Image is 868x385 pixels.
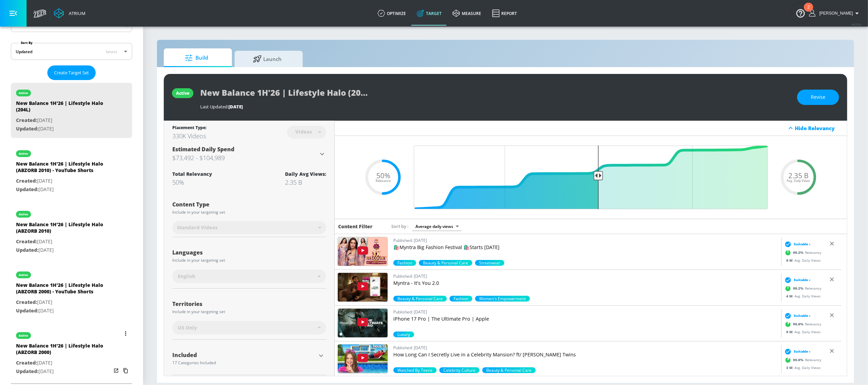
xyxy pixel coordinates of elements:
[200,104,790,110] div: Last Updated:
[16,359,37,366] span: Created:
[241,51,293,67] span: Launch
[393,351,778,358] p: How Long Can I Secretly Live in a Celebrity Mansion? ft/ [PERSON_NAME] Twins
[11,143,132,199] div: activeNew Balance 1H'26 | Lifestyle Halo (ABZORB 2010) - YouTube ShortsCreated:[DATE]Updated:[DATE]
[292,129,315,135] div: Videos
[16,177,111,185] p: [DATE]
[172,171,212,177] div: Total Relevancy
[793,286,805,291] span: 99.2 %
[794,277,811,282] span: Suitable ›
[793,322,805,327] span: 90.6 %
[172,361,316,365] div: 17 Categories Included
[439,367,479,373] div: 90.6%
[172,132,206,140] div: 330K Videos
[393,332,414,337] div: 90.6%
[16,247,38,253] span: Updated:
[475,260,504,266] div: 70.3%
[19,213,28,216] div: active
[817,11,853,16] span: login as: lindsay.benharris@zefr.com
[228,104,243,110] span: [DATE]
[172,210,326,214] div: Include in your targeting set
[11,83,132,138] div: activeNew Balance 1H'26 | Lifestyle Halo (204L)Created:[DATE]Updated:[DATE]
[783,329,821,334] div: Avg. Daily Views
[121,366,130,375] button: Copy Targeting Set Link
[393,244,778,251] p: 🛍️Myntra Big Fashion Festival 🛍️Starts [DATE]
[376,172,390,179] span: 50%
[393,367,437,373] span: Watched By Teens
[793,357,805,363] span: 90.6 %
[16,238,37,245] span: Created:
[172,178,212,186] div: 50%
[19,334,28,337] div: active
[393,273,778,280] p: Published: [DATE]
[285,178,326,186] div: 2.35 B
[449,296,472,302] div: 99.2%
[393,260,416,266] div: 99.2%
[412,222,461,231] div: Average daily views
[11,325,132,381] div: activeNew Balance 1H'26 | Lifestyle Halo (ABZORB 2000)Created:[DATE]Updated:[DATE]
[783,319,822,329] div: Relevancy
[393,308,778,315] p: Published: [DATE]
[16,125,38,132] span: Updated:
[791,3,810,22] button: Open Resource Center, 2 new notifications
[16,367,111,376] p: [DATE]
[172,153,318,163] h3: $73,492 - $104,989
[176,90,189,96] div: active
[19,91,28,95] div: active
[482,367,536,373] div: 70.3%
[809,9,861,17] button: [PERSON_NAME]
[16,125,111,133] p: [DATE]
[16,185,111,194] p: [DATE]
[11,204,132,259] div: activeNew Balance 1H'26 | Lifestyle Halo (ABZORB 2010)Created:[DATE]Updated:[DATE]
[16,299,37,305] span: Created:
[11,265,132,320] div: activeNew Balance 1H'26 | Lifestyle Halo (ABZORB 2000) - YouTube ShortsCreated:[DATE]Updated:[DATE]
[393,280,778,287] p: Myntra - It's You 2.0
[16,298,111,307] p: [DATE]
[783,355,822,365] div: Relevancy
[783,312,811,319] div: Suitable ›
[787,179,810,183] span: Avg. Daily Views
[338,237,388,266] img: 8Q1sI_lNU-g
[783,247,822,258] div: Relevancy
[419,260,472,266] div: 70.3%
[783,241,811,247] div: Suitable ›
[16,160,111,177] div: New Balance 1H'26 | Lifestyle Halo (ABZORB 2010) - YouTube Shorts
[794,242,811,247] span: Suitable ›
[789,172,809,179] span: 2.35 B
[19,41,34,45] label: Sort By
[16,237,111,246] p: [DATE]
[783,258,821,263] div: Avg. Daily Views
[393,296,447,302] div: 99.2%
[338,273,388,302] img: AgrD0MW0x08
[447,1,487,26] a: measure
[19,152,28,155] div: active
[335,121,847,136] div: Hide Relevancy
[172,269,326,283] div: English
[178,273,195,280] span: English
[16,49,32,55] div: Updated
[172,202,326,207] div: Content Type
[787,329,795,334] span: 9 M
[794,349,811,354] span: Suitable ›
[16,342,111,359] div: New Balance 1H'26 | Lifestyle Halo (ABZORB 2000)
[419,260,472,266] span: Beauty & Personal Care
[410,145,771,209] input: Final Threshold
[16,100,111,116] div: New Balance 1H'26 | Lifestyle Halo (204L)
[172,310,326,314] div: Include in your targeting set
[285,171,326,177] div: Daily Avg Views:
[172,250,326,255] div: Languages
[783,293,821,298] div: Avg. Daily Views
[177,224,218,231] span: Standard Videos
[393,260,416,266] span: Fashion
[16,359,111,367] p: [DATE]
[338,223,373,230] h6: Content Filter
[16,221,111,237] div: New Balance 1H'26 | Lifestyle Halo (ABZORB 2010)
[783,348,811,355] div: Suitable ›
[475,260,504,266] span: Streetwear
[393,332,414,337] span: Luxury
[54,69,89,77] span: Create Target Set
[393,315,778,322] p: iPhone 17 Pro | The Ultimate Pro | Apple
[338,344,388,373] img: -LooUJlcdjU
[852,22,861,26] span: v 4.25.4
